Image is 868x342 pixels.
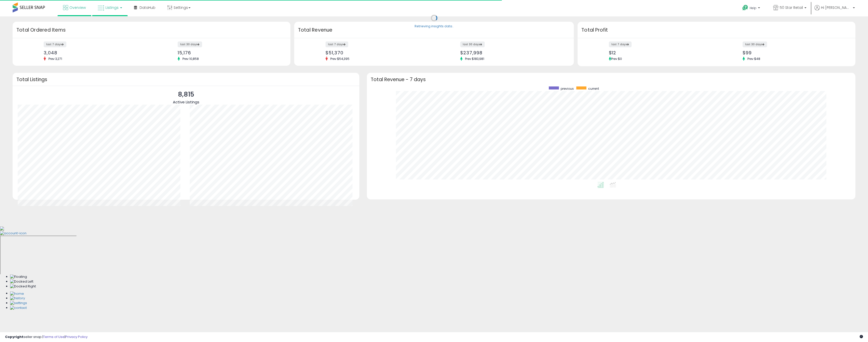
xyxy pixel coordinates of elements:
label: last 30 days [178,41,202,47]
span: Prev: $48 [745,57,763,61]
img: Docked Right [10,284,36,289]
span: Prev: 3,271 [46,57,65,61]
div: 3,048 [44,50,148,55]
img: Contact [10,306,27,310]
span: previous [561,86,574,91]
div: $237,998 [460,50,565,55]
p: 8,815 [173,90,199,99]
label: last 7 days [609,41,632,47]
div: 15,176 [178,50,282,55]
span: Active Listings [173,99,199,105]
label: last 30 days [743,41,767,47]
div: $99 [743,50,847,55]
h3: Total Ordered Items [16,27,287,34]
img: Floating [10,275,27,279]
span: Prev: $54,395 [328,57,352,61]
div: Retrieving insights data.. [415,24,454,29]
img: Settings [10,301,27,306]
span: Listings [105,5,119,10]
label: last 7 days [325,41,348,47]
label: last 7 days [44,41,66,47]
a: Help [738,1,765,16]
span: Prev: 10,858 [180,57,201,61]
span: Overview [69,5,86,10]
i: Get Help [742,5,748,11]
h3: Total Revenue - 7 days [371,78,852,81]
span: DataHub [140,5,155,10]
label: last 30 days [460,41,485,47]
h3: Total Revenue [298,27,570,34]
span: Prev: $0 [611,57,622,61]
img: Home [10,291,24,296]
span: Prev: $183,981 [463,57,487,61]
div: $12 [609,50,713,55]
span: current [588,86,599,91]
img: History [10,296,25,301]
div: $51,370 [325,50,430,55]
h3: Total Listings [16,78,356,81]
h3: Total Profit [581,27,852,34]
img: Docked Left [10,279,33,284]
span: Help [750,6,756,10]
